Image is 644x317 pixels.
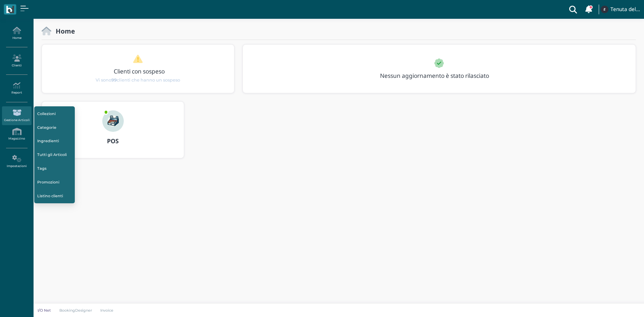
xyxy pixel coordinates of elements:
[376,72,504,79] h3: Nessun aggiornamento è stato rilasciato
[111,77,117,83] b: 99
[243,45,636,93] div: 1 / 1
[34,176,75,189] a: Promozioni
[55,54,221,83] a: Clienti con sospeso Vi sono99clienti che hanno un sospeso
[34,135,75,148] a: Ingredienti
[2,79,31,98] a: Report
[34,121,75,134] a: Categorie
[600,1,640,17] a: ... Tenuta del Barco
[2,152,31,171] a: Impostazioni
[2,125,31,144] a: Magazzino
[610,7,640,12] h4: Tenuta del Barco
[34,162,75,175] a: Tags
[51,28,75,35] h2: Home
[34,149,75,161] a: Tutti gli Articoli
[107,137,119,145] b: POS
[2,52,31,70] a: Clienti
[34,190,75,202] a: Listino clienti
[6,6,14,13] img: logo
[601,6,608,13] img: ...
[42,101,184,166] a: ... POS
[2,24,31,43] a: Home
[56,68,222,74] h3: Clienti con sospeso
[96,77,180,83] span: Vi sono clienti che hanno un sospeso
[102,110,124,132] img: ...
[34,108,75,120] a: Collezioni
[596,296,638,311] iframe: Help widget launcher
[2,106,31,125] a: Gestione Articoli
[42,45,234,93] div: 1 / 1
